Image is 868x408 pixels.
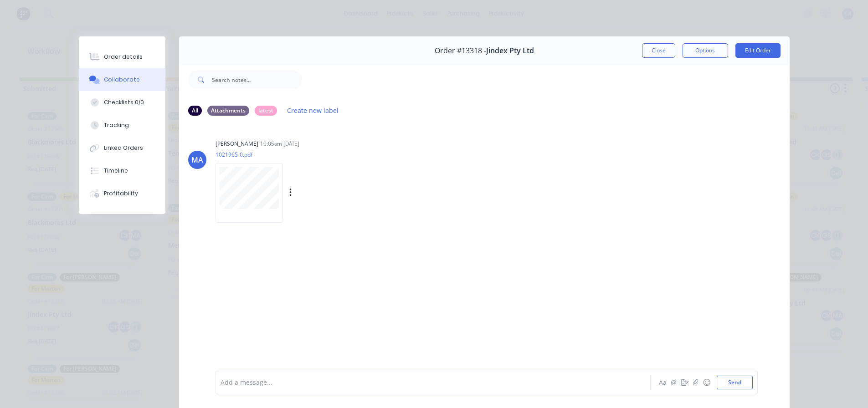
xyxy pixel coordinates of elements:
[104,98,144,107] div: Checklists 0/0
[282,104,344,117] button: Create new label
[104,76,140,84] div: Collaborate
[212,71,302,89] input: Search notes...
[79,68,165,91] button: Collaborate
[717,376,753,389] button: Send
[188,106,202,116] div: All
[255,106,277,116] div: latest
[435,46,486,55] span: Order #13318 -
[657,377,668,388] button: Aa
[683,43,728,58] button: Options
[486,46,534,55] span: Jindex Pty Ltd
[668,377,679,388] button: @
[216,151,385,158] p: 1021965-0.pdf
[260,140,299,148] div: 10:05am [DATE]
[642,43,675,58] button: Close
[191,154,203,165] div: MA
[701,377,712,388] button: ☺
[104,189,138,198] div: Profitability
[104,121,129,129] div: Tracking
[207,106,249,116] div: Attachments
[79,137,165,159] button: Linked Orders
[104,144,143,152] div: Linked Orders
[79,182,165,205] button: Profitability
[735,43,781,58] button: Edit Order
[79,91,165,114] button: Checklists 0/0
[104,167,128,175] div: Timeline
[79,114,165,137] button: Tracking
[79,46,165,68] button: Order details
[79,159,165,182] button: Timeline
[104,53,143,61] div: Order details
[216,140,258,148] div: [PERSON_NAME]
